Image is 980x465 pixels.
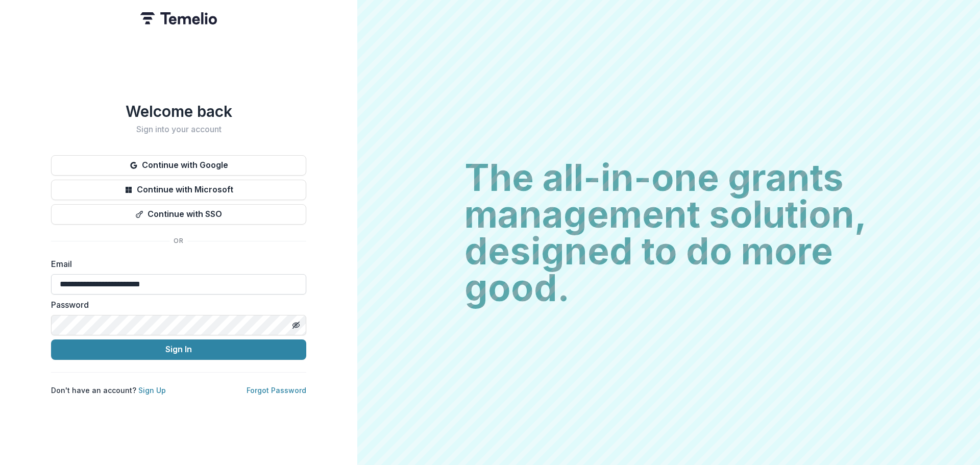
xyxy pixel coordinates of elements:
h2: Sign into your account [51,125,306,134]
p: Don't have an account? [51,385,166,396]
label: Password [51,299,300,311]
button: Continue with Google [51,155,306,176]
a: Sign Up [138,386,166,395]
img: Temelio [140,12,217,25]
label: Email [51,258,300,270]
button: Continue with Microsoft [51,180,306,200]
h1: Welcome back [51,102,306,120]
a: Forgot Password [247,386,306,395]
button: Toggle password visibility [288,317,304,333]
button: Continue with SSO [51,204,306,225]
button: Sign In [51,339,306,360]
